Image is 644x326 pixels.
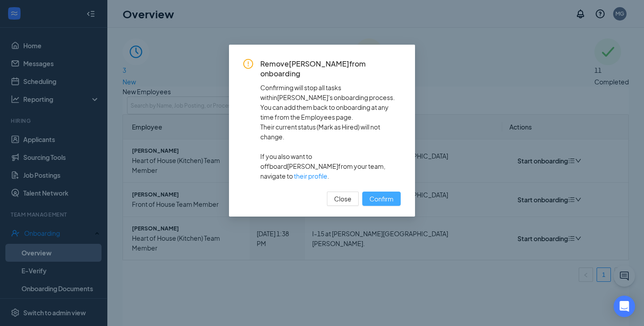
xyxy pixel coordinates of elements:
[243,59,253,69] span: exclamation-circle
[369,194,394,204] span: Confirm
[260,151,401,181] span: If you also want to offboard [PERSON_NAME] from your team, navigate to .
[362,192,401,206] button: Confirm
[327,192,359,206] button: Close
[614,296,635,317] div: Open Intercom Messenger
[260,83,401,122] span: Confirming will stop all tasks within [PERSON_NAME] 's onboarding process. You can add them back ...
[260,122,401,142] span: Their current status ( Mark as Hired ) will not change.
[294,172,327,180] a: their profile
[260,59,401,79] span: Remove [PERSON_NAME] from onboarding
[334,194,352,204] span: Close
